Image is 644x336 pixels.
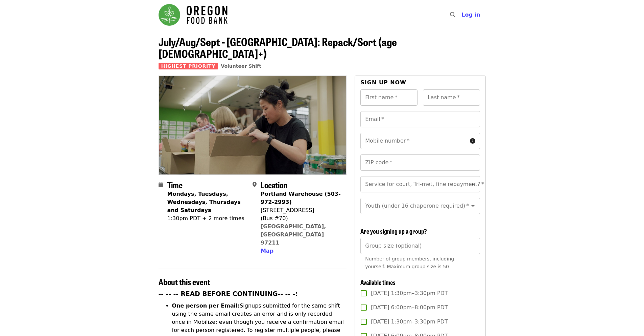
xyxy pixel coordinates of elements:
i: calendar icon [159,182,163,188]
span: Number of group members, including yourself. Maximum group size is 50 [365,256,454,269]
strong: Portland Warehouse (503-972-2993) [261,191,341,205]
span: Sign up now [360,79,406,86]
button: Open [468,180,478,189]
span: [DATE] 6:00pm–8:00pm PDT [371,303,448,312]
i: map-marker-alt icon [253,182,257,188]
input: First name [360,89,418,106]
span: Are you signing up a group? [360,227,427,235]
strong: -- -- -- READ BEFORE CONTINUING-- -- -: [159,290,298,297]
span: About this event [159,276,210,288]
strong: One person per Email: [172,302,240,309]
span: Available times [360,278,396,287]
button: Open [468,201,478,211]
img: July/Aug/Sept - Portland: Repack/Sort (age 8+) organized by Oregon Food Bank [159,76,347,174]
i: circle-info icon [470,138,475,144]
a: [GEOGRAPHIC_DATA], [GEOGRAPHIC_DATA] 97211 [261,223,326,246]
img: Oregon Food Bank - Home [159,4,228,26]
span: [DATE] 1:30pm–3:30pm PDT [371,289,448,297]
div: [STREET_ADDRESS] [261,206,341,214]
input: [object Object] [360,238,480,254]
input: Last name [423,89,480,106]
div: (Bus #70) [261,214,341,223]
span: July/Aug/Sept - [GEOGRAPHIC_DATA]: Repack/Sort (age [DEMOGRAPHIC_DATA]+) [159,34,397,61]
input: Search [459,7,465,23]
span: Log in [461,12,480,18]
input: ZIP code [360,154,480,171]
input: Email [360,111,480,127]
span: Time [167,179,183,191]
button: Log in [456,8,485,22]
span: [DATE] 1:30pm–3:30pm PDT [371,318,448,326]
div: 1:30pm PDT + 2 more times [167,214,247,223]
i: search icon [450,12,455,18]
input: Mobile number [360,133,467,149]
a: Volunteer Shift [221,63,261,69]
span: Map [261,248,273,254]
span: Location [261,179,287,191]
button: Map [261,247,273,255]
strong: Mondays, Tuesdays, Wednesdays, Thursdays and Saturdays [167,191,241,213]
span: Highest Priority [159,63,218,69]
